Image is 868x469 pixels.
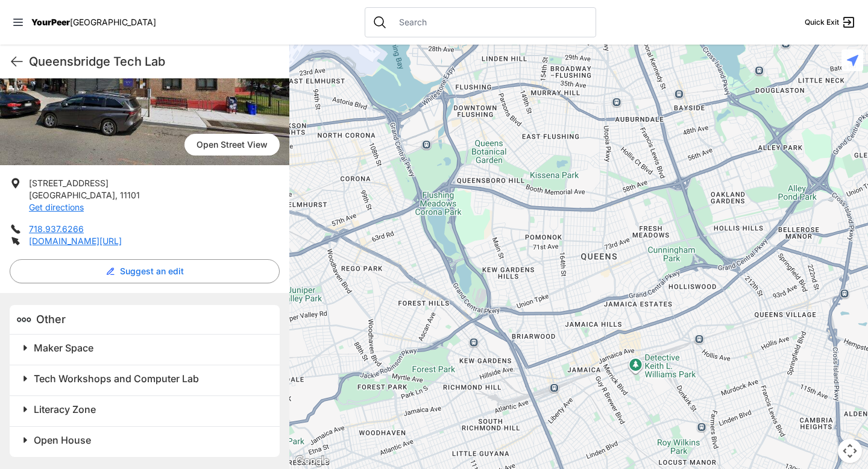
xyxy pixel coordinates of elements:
[838,439,862,463] button: Map camera controls
[36,313,66,326] span: Other
[120,190,140,200] span: 11101
[392,16,588,28] input: Search
[70,17,156,27] span: [GEOGRAPHIC_DATA]
[10,259,280,283] button: Suggest an edit
[29,224,84,234] a: 718.937.6266
[29,190,115,200] span: [GEOGRAPHIC_DATA]
[115,190,118,200] span: ,
[29,236,122,246] a: [DOMAIN_NAME][URL]
[29,178,108,188] span: [STREET_ADDRESS]
[31,19,156,26] a: YourPeer[GEOGRAPHIC_DATA]
[34,434,91,446] span: Open House
[120,265,184,277] span: Suggest an edit
[29,202,84,212] a: Get directions
[292,453,332,469] a: Open this area in Google Maps (opens a new window)
[34,342,93,354] span: Maker Space
[184,134,280,156] a: Open Street View
[34,373,199,385] span: Tech Workshops and Computer Lab
[805,15,856,30] a: Quick Exit
[34,403,96,415] span: Literacy Zone
[292,453,332,469] img: Google
[805,17,839,27] span: Quick Exit
[31,17,70,27] span: YourPeer
[29,53,280,70] h1: Queensbridge Tech Lab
